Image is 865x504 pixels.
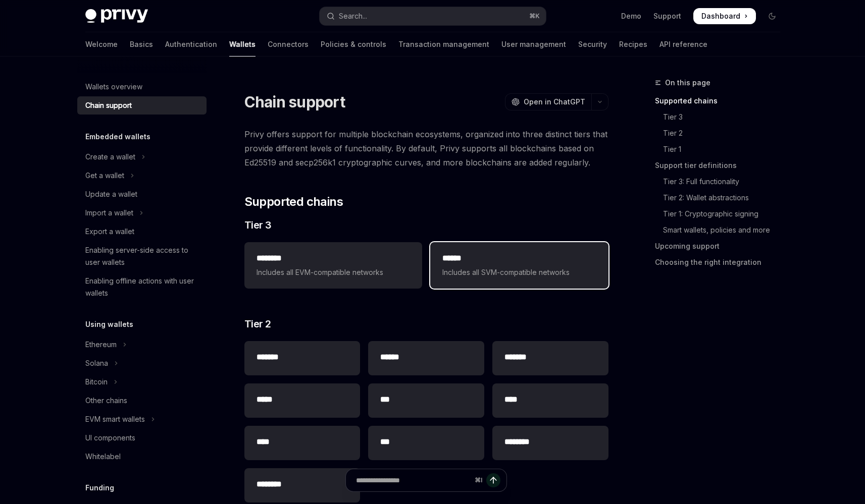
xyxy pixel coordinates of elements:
[165,32,217,57] a: Authentication
[85,432,135,444] div: UI components
[85,170,124,182] div: Get a wallet
[655,109,788,125] a: Tier 3
[398,32,489,57] a: Transaction management
[77,373,207,391] button: Toggle Bitcoin section
[244,127,608,170] span: Privy offers support for multiple blockchain ecosystems, organized into three distinct tiers that...
[764,8,780,24] button: Toggle dark mode
[621,11,641,21] a: Demo
[85,151,135,163] div: Create a wallet
[655,254,788,270] a: Choosing the right integration
[85,482,114,494] h5: Funding
[257,266,410,278] span: Includes all EVM-compatible networks
[244,194,343,210] span: Supported chains
[244,218,272,232] span: Tier 3
[85,451,121,463] div: Whitelabel
[77,429,207,447] a: UI components
[442,266,596,278] span: Includes all SVM-compatible networks
[356,469,471,491] input: Ask a question...
[486,473,500,487] button: Send message
[77,391,207,410] a: Other chains
[77,335,207,354] button: Toggle Ethereum section
[665,77,710,89] span: On this page
[130,32,153,57] a: Basics
[339,10,367,22] div: Search...
[655,157,788,174] a: Support tier definitions
[244,93,345,111] h1: Chain support
[85,244,200,268] div: Enabling server-side access to user wallets
[85,9,148,23] img: dark logo
[77,166,207,185] button: Toggle Get a wallet section
[655,125,788,141] a: Tier 2
[77,204,207,222] button: Toggle Import a wallet section
[77,272,207,302] a: Enabling offline actions with user wallets
[77,78,207,96] a: Wallets overview
[244,317,271,331] span: Tier 2
[77,241,207,271] a: Enabling server-side access to user wallets
[85,131,150,143] h5: Embedded wallets
[85,339,117,351] div: Ethereum
[85,413,145,425] div: EVM smart wallets
[85,226,134,238] div: Export a wallet
[655,222,788,238] a: Smart wallets, policies and more
[320,7,546,25] button: Open search
[85,207,133,219] div: Import a wallet
[244,242,422,289] a: **** ***Includes all EVM-compatible networks
[693,8,756,24] a: Dashboard
[77,410,207,428] button: Toggle EVM smart wallets section
[268,32,309,57] a: Connectors
[578,32,607,57] a: Security
[85,357,108,369] div: Solana
[619,32,647,57] a: Recipes
[77,148,207,166] button: Toggle Create a wallet section
[85,395,127,407] div: Other chains
[85,99,132,111] div: Chain support
[77,447,207,466] a: Whitelabel
[524,97,585,107] span: Open in ChatGPT
[655,190,788,206] a: Tier 2: Wallet abstractions
[85,81,142,93] div: Wallets overview
[529,12,540,20] span: ⌘ K
[655,141,788,157] a: Tier 1
[655,93,788,109] a: Supported chains
[77,185,207,203] a: Update a wallet
[85,376,108,388] div: Bitcoin
[430,242,608,289] a: **** *Includes all SVM-compatible networks
[659,32,707,57] a: API reference
[77,96,207,115] a: Chain support
[321,32,386,57] a: Policies & controls
[85,275,200,299] div: Enabling offline actions with user wallets
[501,32,566,57] a: User management
[77,222,207,241] a: Export a wallet
[505,93,591,110] button: Open in ChatGPT
[701,11,740,21] span: Dashboard
[655,206,788,222] a: Tier 1: Cryptographic signing
[229,32,256,57] a: Wallets
[77,354,207,372] button: Toggle Solana section
[653,11,681,21] a: Support
[655,238,788,254] a: Upcoming support
[655,174,788,190] a: Tier 3: Full functionality
[85,318,133,330] h5: Using wallets
[85,188,137,200] div: Update a wallet
[85,32,118,57] a: Welcome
